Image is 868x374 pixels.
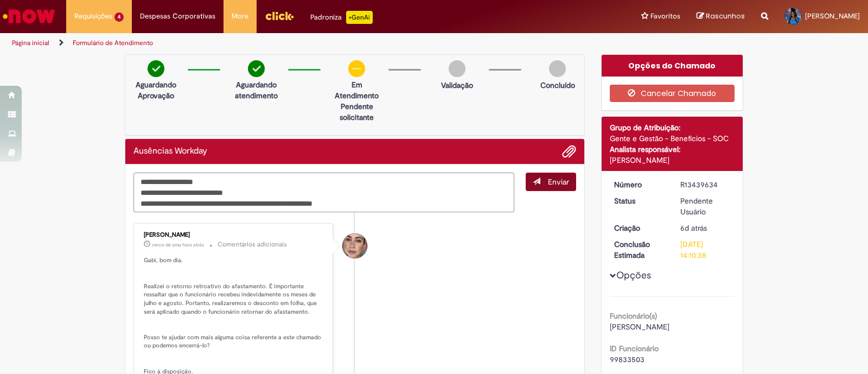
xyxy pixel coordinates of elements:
[606,195,673,206] dt: Status
[348,60,365,77] img: circle-minus.png
[248,60,265,77] img: check-circle-green.png
[330,101,383,123] p: Pendente solicitante
[680,223,731,233] div: 22/08/2025 12:03:20
[606,239,673,261] dt: Conclusão Estimada
[697,11,745,22] a: Rascunhos
[680,223,707,233] time: 22/08/2025 12:03:20
[650,11,680,22] span: Favoritos
[130,79,182,101] p: Aguardando Aprovação
[133,147,207,156] h2: Ausências Workday Histórico de tíquete
[610,344,659,353] b: ID Funcionário
[73,39,153,47] a: Formulário de Atendimento
[548,177,569,187] span: Enviar
[152,242,204,248] span: cerca de uma hora atrás
[148,60,164,77] img: check-circle-green.png
[602,55,743,77] div: Opções do Chamado
[680,239,731,261] div: [DATE] 14:10:38
[610,322,669,332] span: [PERSON_NAME]
[610,354,644,364] span: 99833503
[342,233,367,258] div: Ariane Ruiz Amorim
[12,39,49,47] a: Página inicial
[140,11,215,22] span: Despesas Corporativas
[680,223,707,233] span: 6d atrás
[144,232,324,238] div: [PERSON_NAME]
[8,33,571,53] ul: Trilhas de página
[526,173,576,191] button: Enviar
[114,12,124,22] span: 4
[706,11,745,21] span: Rascunhos
[232,11,248,22] span: More
[133,173,514,213] textarea: Digite sua mensagem aqui...
[606,223,673,233] dt: Criação
[610,122,735,133] div: Grupo de Atribuição:
[549,60,566,77] img: img-circle-grey.png
[610,85,735,102] button: Cancelar Chamado
[330,79,383,101] p: Em Atendimento
[540,80,575,91] p: Concluído
[449,60,465,77] img: img-circle-grey.png
[610,133,735,144] div: Gente e Gestão - Benefícios - SOC
[346,11,373,24] p: +GenAi
[310,11,373,24] div: Padroniza
[74,11,112,22] span: Requisições
[680,179,731,190] div: R13439634
[1,5,57,27] img: ServiceNow
[610,144,735,155] div: Analista responsável:
[265,8,294,24] img: click_logo_yellow_360x200.png
[610,311,657,321] b: Funcionário(s)
[680,195,731,217] div: Pendente Usuário
[610,155,735,166] div: [PERSON_NAME]
[152,242,204,248] time: 28/08/2025 07:44:29
[805,11,860,21] span: [PERSON_NAME]
[562,144,576,159] button: Adicionar anexos
[606,179,673,190] dt: Número
[441,80,473,91] p: Validação
[218,240,287,249] small: Comentários adicionais
[230,79,283,101] p: Aguardando atendimento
